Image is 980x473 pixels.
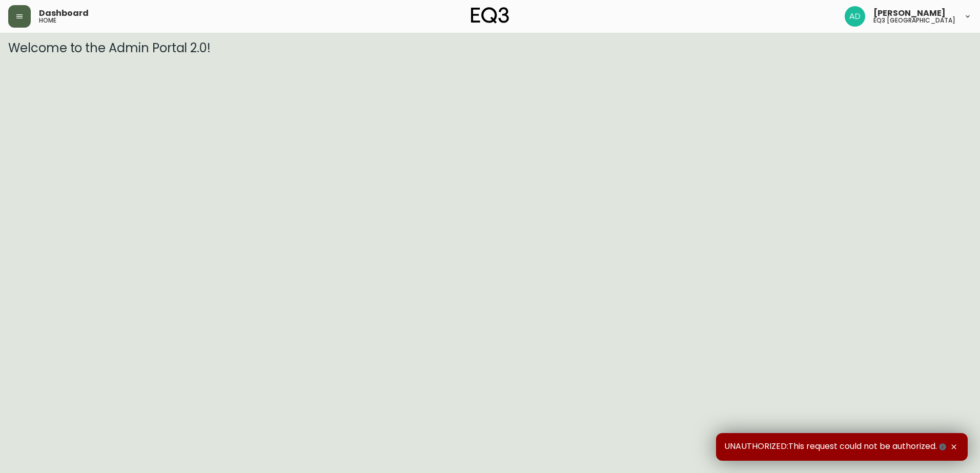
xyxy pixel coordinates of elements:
[8,41,972,55] h3: Welcome to the Admin Portal 2.0!
[873,9,946,17] span: [PERSON_NAME]
[39,17,56,24] h5: home
[845,6,865,27] img: 308eed972967e97254d70fe596219f44
[873,17,955,24] h5: eq3 [GEOGRAPHIC_DATA]
[724,441,948,453] span: UNAUTHORIZED:This request could not be authorized.
[39,9,89,17] span: Dashboard
[471,7,509,24] img: logo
